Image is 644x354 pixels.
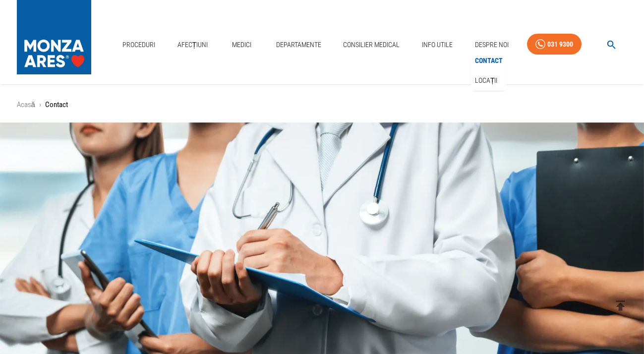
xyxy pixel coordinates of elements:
div: Locații [471,70,507,91]
nav: breadcrumb [17,99,628,111]
a: Medici [226,35,258,55]
button: delete [607,292,634,319]
a: Proceduri [118,35,159,55]
a: Despre Noi [471,35,513,55]
nav: secondary mailbox folders [471,51,507,91]
a: Info Utile [418,35,457,55]
p: Contact [45,99,68,111]
a: Contact [473,53,505,69]
a: Consilier Medical [339,35,404,55]
a: Afecțiuni [174,35,212,55]
a: Acasă [17,100,35,109]
div: Contact [471,51,507,71]
a: 031 9300 [527,34,582,55]
a: Locații [473,72,500,89]
li: › [39,99,41,111]
a: Departamente [272,35,325,55]
div: 031 9300 [547,38,573,51]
